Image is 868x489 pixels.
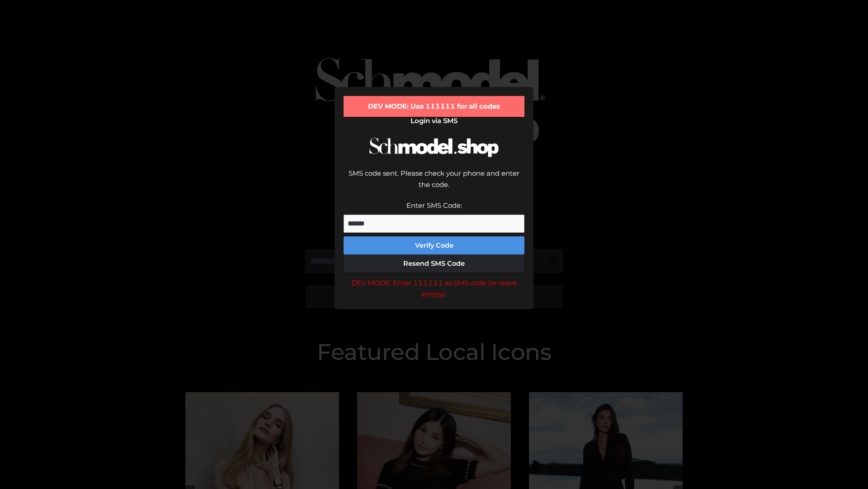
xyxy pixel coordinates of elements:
label: Enter SMS Code: [406,201,462,210]
button: Verify Code [344,236,524,254]
button: Resend SMS Code [344,254,524,273]
div: DEV MODE: Use 111111 for all codes [344,96,524,117]
h2: Login via SMS [344,117,524,125]
img: Schmodel Logo [366,129,502,165]
div: SMS code sent. Please check your phone and enter the code. [344,168,524,200]
div: DEV MODE: Enter 111111 as SMS code (or leave empty). [344,277,524,300]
